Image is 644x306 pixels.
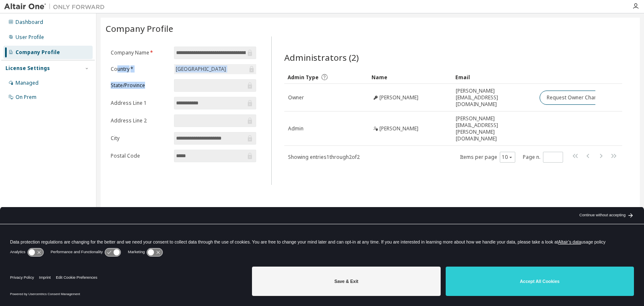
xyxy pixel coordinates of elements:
span: Showing entries 1 through 2 of 2 [288,153,360,161]
label: Address Line 2 [111,117,169,124]
span: [PERSON_NAME] [379,125,418,132]
div: Name [371,70,449,84]
span: Company Profile [106,23,173,34]
div: Email [455,70,532,84]
img: Altair One [4,3,109,11]
span: Admin [288,125,304,132]
div: [GEOGRAPHIC_DATA] [174,65,227,74]
label: Address Line 1 [111,100,169,106]
label: Country [111,66,169,73]
div: Managed [16,80,39,86]
div: License Settings [5,65,50,72]
label: State/Province [111,82,169,89]
button: 10 [502,154,513,161]
div: User Profile [16,34,44,41]
label: Postal Code [111,153,169,159]
span: [PERSON_NAME][EMAIL_ADDRESS][PERSON_NAME][DOMAIN_NAME] [456,115,532,142]
div: [GEOGRAPHIC_DATA] [174,64,256,74]
div: Company Profile [16,49,60,56]
label: City [111,135,169,142]
span: Page n. [523,152,563,163]
div: On Prem [16,94,36,101]
label: Company Name [111,49,169,56]
span: Admin Type [288,74,319,81]
div: Dashboard [16,19,43,26]
span: [PERSON_NAME] [379,94,418,101]
span: [PERSON_NAME][EMAIL_ADDRESS][DOMAIN_NAME] [456,88,532,108]
span: Owner [288,94,304,101]
button: Request Owner Change [540,91,610,105]
span: Items per page [460,152,515,163]
span: Administrators (2) [284,52,359,63]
